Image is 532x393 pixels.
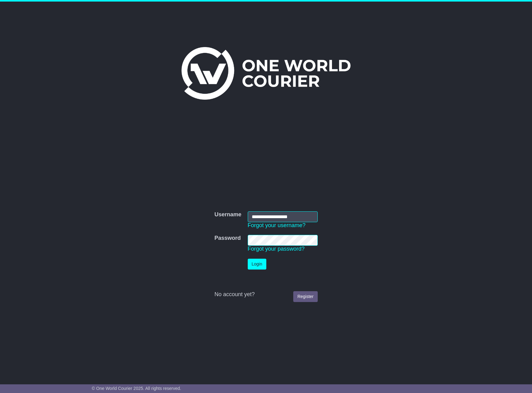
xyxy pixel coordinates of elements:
[181,47,351,100] img: One World
[293,291,317,302] a: Register
[248,222,306,228] a: Forgot your username?
[214,291,317,298] div: No account yet?
[248,259,266,270] button: Login
[92,386,181,391] span: © One World Courier 2025. All rights reserved.
[248,246,305,252] a: Forgot your password?
[214,211,241,218] label: Username
[214,235,241,242] label: Password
